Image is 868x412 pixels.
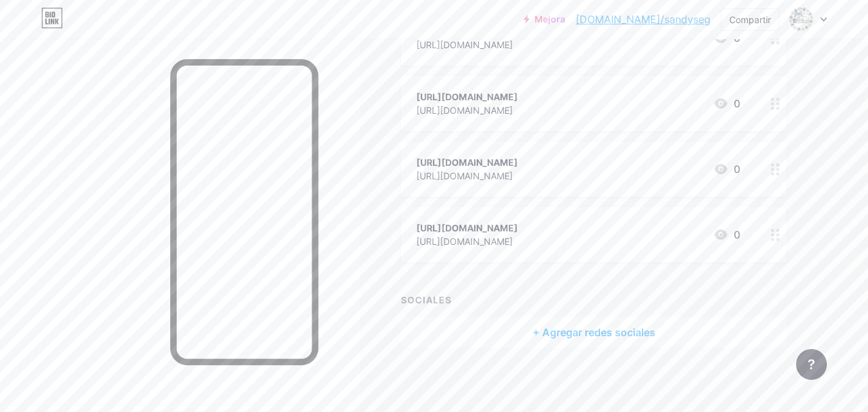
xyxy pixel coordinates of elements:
[533,326,655,339] font: + Agregar redes sociales
[789,7,813,31] img: Sandy Segura
[416,157,518,168] font: [URL][DOMAIN_NAME]
[734,228,740,241] font: 0
[416,236,513,247] font: [URL][DOMAIN_NAME]
[576,12,711,27] a: [DOMAIN_NAME]/sandyseg
[729,14,771,25] font: Compartir
[401,294,452,305] font: SOCIALES
[535,13,565,24] font: Mejora
[416,222,518,233] font: [URL][DOMAIN_NAME]
[734,97,740,110] font: 0
[416,39,513,50] font: [URL][DOMAIN_NAME]
[734,163,740,175] font: 0
[416,91,518,102] font: [URL][DOMAIN_NAME]
[416,170,513,181] font: [URL][DOMAIN_NAME]
[576,13,711,26] font: [DOMAIN_NAME]/sandyseg
[416,105,513,116] font: [URL][DOMAIN_NAME]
